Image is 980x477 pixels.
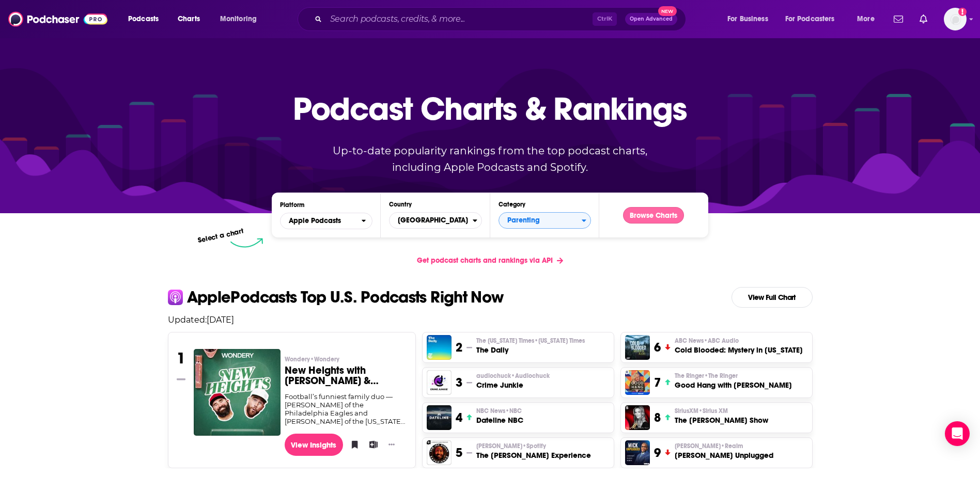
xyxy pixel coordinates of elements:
h3: 8 [654,410,661,425]
p: Wondery • Wondery [285,355,407,363]
span: Wondery [285,355,339,363]
a: The [US_STATE] Times•[US_STATE] TimesThe Daily [476,337,585,355]
h3: Crime Junkie [476,380,550,390]
img: select arrow [230,238,263,248]
a: Wondery•WonderyNew Heights with [PERSON_NAME] & [PERSON_NAME] [285,355,407,392]
button: open menu [850,11,888,27]
img: Dateline NBC [427,405,452,430]
p: audiochuck • Audiochuck [476,372,550,380]
span: Apple Podcasts [289,217,341,225]
p: Joe Rogan • Spotify [476,442,591,450]
h3: Good Hang with [PERSON_NAME] [675,380,792,390]
a: The Ringer•The RingerGood Hang with [PERSON_NAME] [675,372,792,390]
span: The [US_STATE] Times [476,337,585,345]
span: Charts [178,12,200,26]
div: Search podcasts, credits, & more... [307,7,696,31]
button: Show More Button [384,439,399,450]
a: View Insights [285,434,343,456]
img: Cold Blooded: Mystery in Alaska [625,335,650,360]
a: Show notifications dropdown [915,10,931,28]
p: The New York Times • New York Times [476,337,585,345]
span: • Sirius XM [698,407,728,415]
a: ABC News•ABC AudioCold Blooded: Mystery in [US_STATE] [675,337,803,355]
span: Monitoring [220,12,257,26]
img: Crime Junkie [427,370,452,395]
button: Add to List [366,437,376,452]
img: Good Hang with Amy Poehler [625,370,650,395]
button: Categories [499,212,591,229]
h3: Dateline NBC [476,415,523,425]
img: Podchaser - Follow, Share and Rate Podcasts [8,9,107,29]
img: New Heights with Jason & Travis Kelce [194,349,281,436]
span: [GEOGRAPHIC_DATA] [390,212,472,229]
a: [PERSON_NAME]•SpotifyThe [PERSON_NAME] Experience [476,442,591,460]
h3: 3 [456,375,462,390]
a: Show notifications dropdown [890,10,907,28]
button: open menu [121,11,172,27]
p: Up-to-date popularity rankings from the top podcast charts, including Apple Podcasts and Spotify. [313,142,668,176]
span: • [US_STATE] Times [534,337,585,344]
img: The Megyn Kelly Show [625,405,650,430]
span: Get podcast charts and rankings via API [417,256,553,265]
span: Parenting [499,212,582,229]
span: [PERSON_NAME] [476,442,546,450]
span: • Wondery [310,356,339,363]
img: Mick Unplugged [625,440,650,465]
h3: 5 [456,445,462,460]
p: Updated: [DATE] [160,315,821,325]
button: open menu [213,11,270,27]
h3: The [PERSON_NAME] Show [675,415,768,425]
span: Ctrl K [593,12,617,26]
button: open menu [779,11,850,27]
div: Open Intercom Messenger [945,421,970,446]
span: Logged in as WE_Broadcast [944,8,967,30]
button: open menu [280,213,372,229]
p: Podcast Charts & Rankings [293,75,687,142]
p: NBC News • NBC [476,407,523,415]
span: • Audiochuck [511,372,550,379]
a: Get podcast charts and rankings via API [409,248,571,273]
span: The Ringer [675,372,738,380]
h3: New Heights with [PERSON_NAME] & [PERSON_NAME] [285,365,407,386]
p: SiriusXM • Sirius XM [675,407,768,415]
button: Browse Charts [623,207,684,224]
h3: Cold Blooded: Mystery in [US_STATE] [675,345,803,355]
span: New [658,6,677,16]
a: Charts [171,11,206,27]
img: The Daily [427,335,452,360]
span: Podcasts [128,12,159,26]
p: ABC News • ABC Audio [675,337,803,345]
a: audiochuck•AudiochuckCrime Junkie [476,372,550,390]
h2: Platforms [280,213,372,229]
button: Bookmark Podcast [347,437,357,452]
h3: 9 [654,445,661,460]
span: For Podcasters [785,12,835,26]
img: The Joe Rogan Experience [427,440,452,465]
a: [PERSON_NAME]•Realm[PERSON_NAME] Unplugged [675,442,773,460]
p: Select a chart [197,227,245,245]
a: SiriusXM•Sirius XMThe [PERSON_NAME] Show [675,407,768,425]
span: NBC News [476,407,522,415]
h3: 6 [654,340,661,355]
span: • NBC [505,407,522,415]
span: For Business [727,12,768,26]
h3: 1 [177,349,185,368]
h3: [PERSON_NAME] Unplugged [675,450,773,460]
img: apple Icon [168,290,183,305]
span: • ABC Audio [704,337,739,344]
